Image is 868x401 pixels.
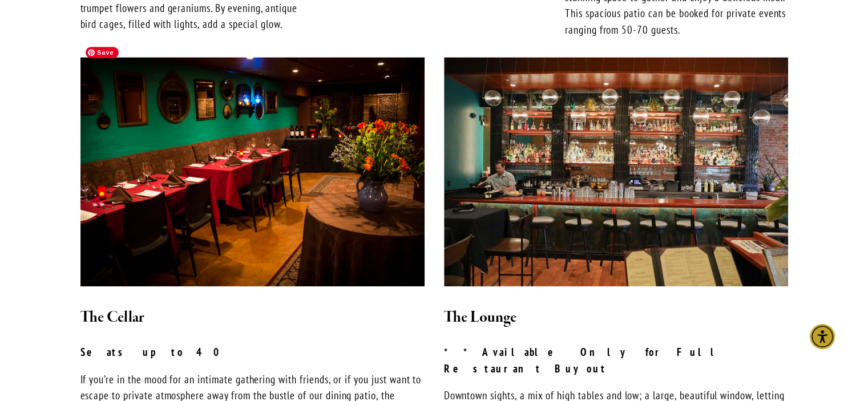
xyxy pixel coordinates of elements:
div: Accessibility Menu [810,324,835,349]
h2: The Cellar [80,306,425,330]
img: NOVO+BANQUET+CELLAR+FROM+SAFE+2016.jpg [80,57,425,286]
strong: Seats up to 40 [80,345,228,359]
strong: **Available Only for Full Restaurant Buyout [444,345,737,375]
span: Save [86,47,119,58]
h2: The Lounge [444,306,788,330]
